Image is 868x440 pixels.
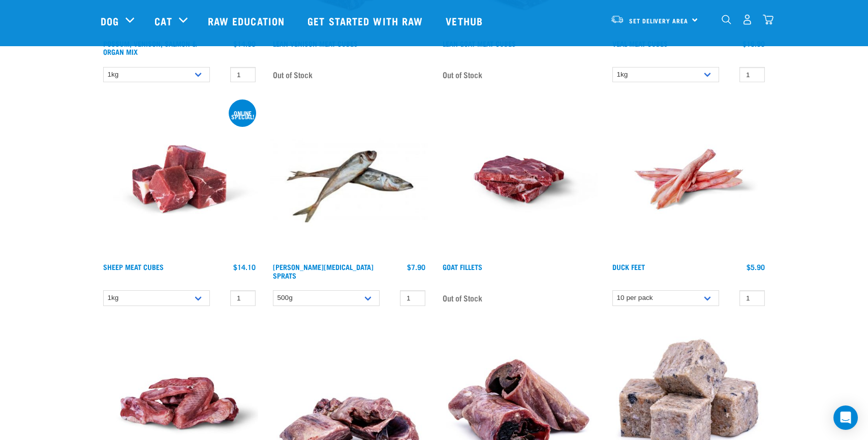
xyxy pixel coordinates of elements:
a: [PERSON_NAME][MEDICAL_DATA] Sprats [273,265,374,277]
div: Open Intercom Messenger [833,405,858,430]
span: Set Delivery Area [629,19,688,22]
a: Get started with Raw [297,1,436,41]
a: Sheep Meat Cubes [103,265,164,268]
a: Raw Education [198,1,297,41]
a: Possum, Venison, Salmon & Organ Mix [103,42,197,53]
img: user.png [742,14,753,25]
div: $7.90 [407,263,425,271]
img: home-icon-1@2x.png [722,15,731,24]
img: Raw Essentials Duck Feet Raw Meaty Bones For Dogs [610,100,767,258]
input: 1 [400,290,425,306]
span: Out of Stock [443,290,482,306]
a: Cat [154,13,172,28]
div: $5.90 [747,263,765,271]
img: home-icon@2x.png [763,14,773,25]
span: Out of Stock [443,67,482,82]
input: 1 [230,290,256,306]
a: Vethub [436,1,495,41]
a: Dog [101,13,119,28]
img: Sheep Meat [101,100,258,258]
input: 1 [230,67,256,83]
input: 1 [739,67,765,83]
a: Goat Fillets [443,265,482,268]
div: $14.10 [233,263,256,271]
img: Jack Mackarel Sparts Raw Fish For Dogs [270,100,428,258]
img: Raw Essentials Goat Fillets [440,100,598,258]
span: Out of Stock [273,67,313,82]
input: 1 [739,290,765,306]
a: Duck Feet [612,265,645,268]
img: van-moving.png [610,15,624,24]
div: ONLINE SPECIAL! [229,111,256,118]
